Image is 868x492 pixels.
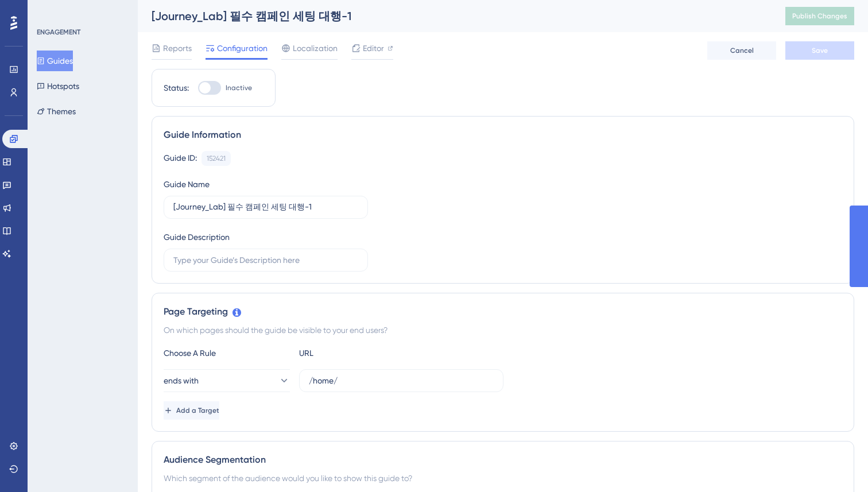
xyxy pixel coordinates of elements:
[217,41,268,55] span: Configuration
[37,101,76,122] button: Themes
[785,41,854,60] button: Save
[164,346,290,360] div: Choose A Rule
[792,11,847,21] span: Publish Changes
[164,369,290,392] button: ends with
[785,7,854,25] button: Publish Changes
[164,230,230,244] div: Guide Description
[164,305,842,319] div: Page Targeting
[707,41,776,60] button: Cancel
[164,453,842,467] div: Audience Segmentation
[309,374,494,387] input: yourwebsite.com/path
[226,83,252,92] span: Inactive
[37,76,79,96] button: Hotspots
[363,41,384,55] span: Editor
[820,447,854,481] iframe: UserGuiding AI Assistant Launcher
[207,154,226,163] div: 152421
[164,471,842,485] div: Which segment of the audience would you like to show this guide to?
[293,41,338,55] span: Localization
[164,323,842,337] div: On which pages should the guide be visible to your end users?
[299,346,425,360] div: URL
[164,374,199,388] span: ends with
[164,81,189,95] div: Status:
[164,151,197,166] div: Guide ID:
[164,401,219,420] button: Add a Target
[37,28,80,37] div: ENGAGEMENT
[176,406,219,415] span: Add a Target
[812,46,828,55] span: Save
[164,128,842,142] div: Guide Information
[163,41,192,55] span: Reports
[152,8,757,24] div: [Journey_Lab] 필수 캠페인 세팅 대행-1
[730,46,754,55] span: Cancel
[173,254,358,266] input: Type your Guide’s Description here
[173,201,358,214] input: Type your Guide’s Name here
[164,177,210,191] div: Guide Name
[37,51,73,71] button: Guides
